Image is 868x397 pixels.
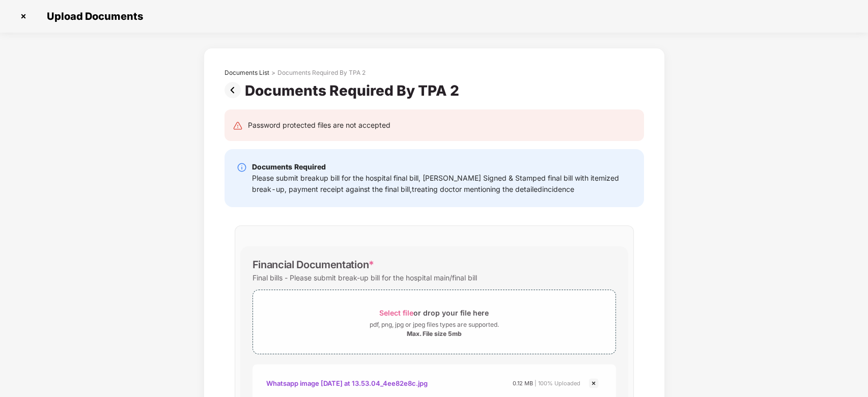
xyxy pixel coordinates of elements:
[370,320,499,330] div: pdf, png, jpg or jpeg files types are supported.
[277,69,366,77] div: Documents Required By TPA 2
[248,120,390,131] div: Password protected files are not accepted
[253,298,615,346] span: Select fileor drop your file herepdf, png, jpg or jpeg files types are supported.Max. File size 5mb
[237,162,247,173] img: svg+xml;base64,PHN2ZyBpZD0iSW5mby0yMHgyMCIgeG1sbnM9Imh0dHA6Ly93d3cudzMub3JnLzIwMDAvc3ZnIiB3aWR0aD...
[253,271,477,285] div: Final bills - Please submit break-up bill for the hospital main/final bill
[37,10,148,22] span: Upload Documents
[233,121,243,131] img: svg+xml;base64,PHN2ZyB4bWxucz0iaHR0cDovL3d3dy53My5vcmcvMjAwMC9zdmciIHdpZHRoPSIyNCIgaGVpZ2h0PSIyNC...
[225,82,245,98] img: svg+xml;base64,PHN2ZyBpZD0iUHJldi0zMngzMiIgeG1sbnM9Imh0dHA6Ly93d3cudzMub3JnLzIwMDAvc3ZnIiB3aWR0aD...
[513,380,533,387] span: 0.12 MB
[587,377,600,389] img: svg+xml;base64,PHN2ZyBpZD0iQ3Jvc3MtMjR4MjQiIHhtbG5zPSJodHRwOi8vd3d3LnczLm9yZy8yMDAwL3N2ZyIgd2lkdG...
[535,380,580,387] span: | 100% Uploaded
[252,162,326,171] b: Documents Required
[15,8,32,24] img: svg+xml;base64,PHN2ZyBpZD0iQ3Jvc3MtMzJ4MzIiIHhtbG5zPSJodHRwOi8vd3d3LnczLm9yZy8yMDAwL3N2ZyIgd2lkdG...
[225,69,269,77] div: Documents List
[271,69,275,77] div: >
[245,82,463,99] div: Documents Required By TPA 2
[252,173,632,195] div: Please submit breakup bill for the hospital final bill, [PERSON_NAME] Signed & Stamped final bill...
[266,375,428,392] div: Whatsapp image [DATE] at 13.53.04_4ee82e8c.jpg
[253,259,374,271] div: Financial Documentation
[379,306,489,320] div: or drop your file here
[379,308,413,317] span: Select file
[407,330,462,338] div: Max. File size 5mb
